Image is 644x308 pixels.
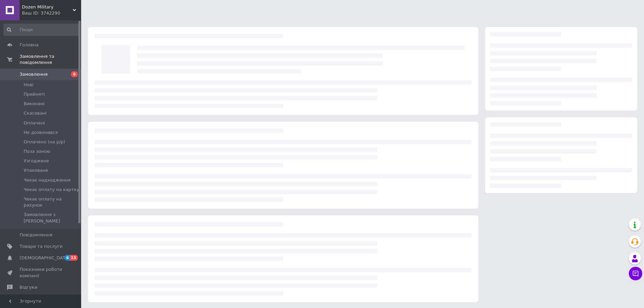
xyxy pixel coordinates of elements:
[24,101,45,107] span: Виконані
[20,266,63,279] span: Показники роботи компанії
[24,212,79,224] span: Замовлення з [PERSON_NAME]
[22,4,73,10] span: Dozen Military
[70,255,78,261] span: 13
[24,120,45,126] span: Оплачені
[20,284,37,290] span: Відгуки
[24,139,65,145] span: Оплачено (на р/р)
[24,110,47,116] span: Скасовані
[24,158,49,164] span: Узгоджене
[24,129,58,136] span: Не дозвонився
[65,255,70,261] span: 6
[20,42,39,48] span: Головна
[20,232,52,238] span: Повідомлення
[24,187,79,193] span: Чекає оплату на картку
[24,177,71,183] span: Чекає надходження
[24,91,45,97] span: Прийняті
[20,243,63,250] span: Товари та послуги
[629,267,642,280] button: Чат з покупцем
[20,53,81,66] span: Замовлення та повідомлення
[3,24,80,36] input: Пошук
[22,10,81,16] div: Ваш ID: 3742290
[24,167,48,173] span: Упаковане
[20,71,48,77] span: Замовлення
[24,148,50,155] span: Поза зоною
[24,196,79,208] span: Чекає оплату на рахунок
[20,255,70,261] span: [DEMOGRAPHIC_DATA]
[24,82,33,88] span: Нові
[71,71,78,77] span: 6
